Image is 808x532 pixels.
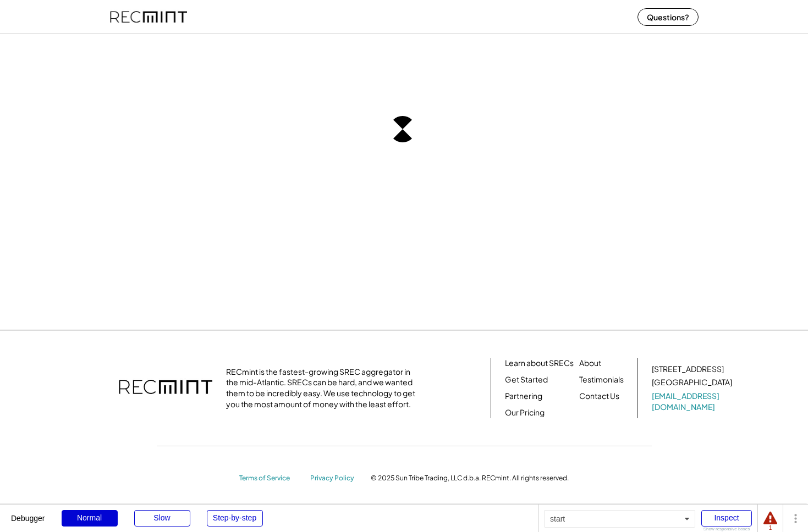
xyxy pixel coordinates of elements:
a: Learn about SRECs [505,358,574,369]
div: Normal [62,510,118,527]
a: Get Started [505,374,548,385]
a: About [579,358,601,369]
div: © 2025 Sun Tribe Trading, LLC d.b.a. RECmint. All rights reserved. [371,474,569,483]
div: [GEOGRAPHIC_DATA] [652,377,732,388]
div: 1 [763,525,777,531]
a: Terms of Service [239,474,300,483]
a: Privacy Policy [310,474,360,483]
a: [EMAIL_ADDRESS][DOMAIN_NAME] [652,391,734,412]
a: Testimonials [579,374,624,385]
a: Contact Us [579,391,619,402]
div: RECmint is the fastest-growing SREC aggregator in the mid-Atlantic. SRECs can be hard, and we wan... [226,367,421,409]
div: Step-by-step [207,510,263,527]
a: Our Pricing [505,407,545,418]
button: Questions? [637,8,699,26]
div: Inspect [701,510,752,527]
a: Partnering [505,391,542,402]
img: recmint-logotype%403x.png [119,369,212,407]
div: Show responsive boxes [701,527,752,531]
div: Debugger [11,505,45,522]
div: start [544,510,695,528]
img: recmint-logotype%403x%20%281%29.jpeg [110,2,187,31]
div: [STREET_ADDRESS] [652,364,724,375]
div: Slow [134,510,190,527]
